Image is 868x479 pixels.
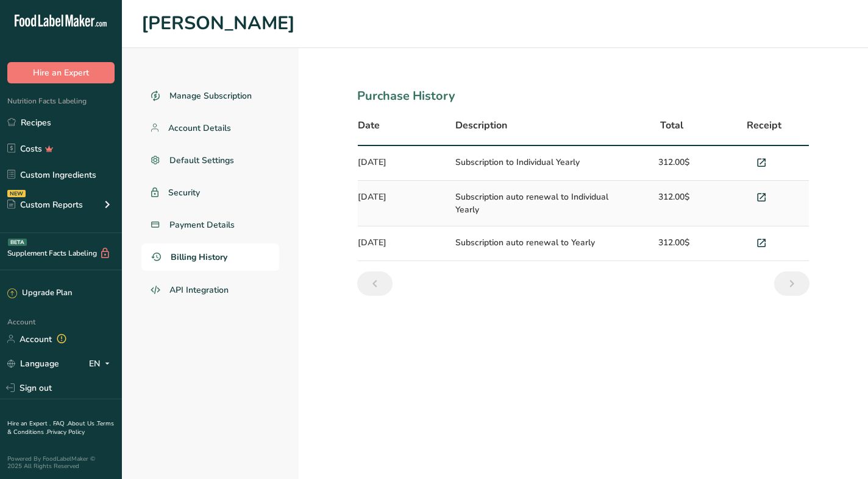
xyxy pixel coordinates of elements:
[53,419,68,428] a: FAQ .
[8,239,27,246] div: BETA
[169,154,234,167] span: Default Settings
[628,181,719,226] td: 312.00$
[448,146,628,181] td: Subscription to Individual Yearly
[68,419,97,428] a: About Us .
[141,10,848,38] h1: [PERSON_NAME]
[141,211,279,239] a: Payment Details
[47,428,85,436] a: Privacy Policy
[169,284,229,296] span: API Integration
[141,147,279,174] a: Default Settings
[357,271,393,296] a: Previous
[7,198,83,211] div: Custom Reports
[141,243,279,271] a: Billing History
[448,181,628,226] td: Subscription auto renewal to Individual Yearly
[358,181,448,226] td: [DATE]
[7,287,72,299] div: Upgrade Plan
[141,276,279,305] a: API Integration
[7,190,26,197] div: NEW
[168,122,231,135] span: Account Details
[827,438,856,467] iframe: Intercom live chat
[774,271,809,296] a: Next
[169,89,252,102] span: Manage Subscription
[168,186,200,199] span: Security
[7,62,115,83] button: Hire an Expert
[747,118,781,133] span: Receipt
[141,114,279,142] a: Account Details
[357,87,809,105] div: Purchase History
[7,353,59,374] a: Language
[628,146,719,181] td: 312.00$
[7,419,51,428] a: Hire an Expert .
[141,82,279,110] a: Manage Subscription
[628,226,719,261] td: 312.00$
[660,118,683,133] span: Total
[455,118,507,133] span: Description
[358,118,380,133] span: Date
[7,455,115,470] div: Powered By FoodLabelMaker © 2025 All Rights Reserved
[358,146,448,181] td: [DATE]
[358,226,448,261] td: [DATE]
[89,356,115,371] div: EN
[7,419,114,436] a: Terms & Conditions .
[448,226,628,261] td: Subscription auto renewal to Yearly
[171,251,227,264] span: Billing History
[141,179,279,206] a: Security
[169,219,235,231] span: Payment Details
